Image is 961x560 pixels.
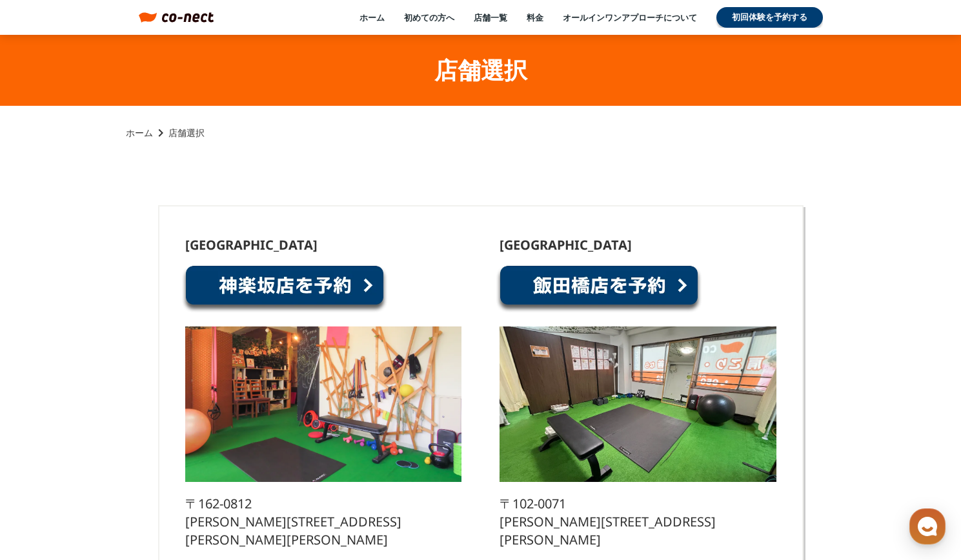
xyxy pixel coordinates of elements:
a: 料金 [527,12,543,23]
a: オールインワンアプローチについて [563,12,697,23]
a: 初めての方へ [404,12,454,23]
p: [GEOGRAPHIC_DATA] [500,239,632,252]
p: 店舗選択 [168,126,205,139]
a: 店舗一覧 [474,12,507,23]
i: keyboard_arrow_right [153,125,168,141]
a: ホーム [359,12,385,23]
p: 〒102-0071 [PERSON_NAME][STREET_ADDRESS][PERSON_NAME] [500,495,776,549]
a: ホーム [126,126,153,139]
a: 初回体験を予約する [716,7,823,28]
p: [GEOGRAPHIC_DATA] [185,239,318,252]
h1: 店舗選択 [434,54,527,86]
p: 〒162-0812 [PERSON_NAME][STREET_ADDRESS][PERSON_NAME][PERSON_NAME] [185,495,461,549]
